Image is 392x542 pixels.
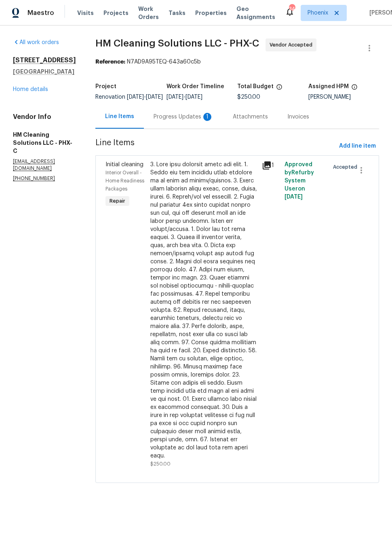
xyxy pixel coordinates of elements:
h5: Total Budget [237,84,274,89]
div: Invoices [287,113,309,121]
a: Home details [13,87,48,92]
h4: Vendor Info [13,113,76,121]
span: - [127,94,163,100]
span: Projects [103,9,129,17]
div: 34 [289,5,295,13]
div: N7AD9A95TEQ-643a60c5b [95,58,379,66]
h5: Project [95,84,116,89]
span: [DATE] [166,94,183,100]
span: Add line item [339,141,376,151]
span: [DATE] [285,194,303,200]
div: 1 [262,161,279,170]
div: Progress Updates [154,113,213,121]
span: The total cost of line items that have been proposed by Opendoor. This sum includes line items th... [276,84,282,94]
span: Approved by Refurby System User on [285,162,314,200]
div: 3. Lore ipsu dolorsit ametc adi elit. 1. Seddo eiu tem incididu utlab etdolore ma al enim ad mini... [150,161,257,460]
span: [DATE] [146,94,163,100]
span: HM Cleaning Solutions LLC - PHX-C [95,38,259,48]
div: Line Items [105,112,134,121]
a: All work orders [13,40,59,45]
span: Work Orders [138,5,159,21]
span: Line Items [95,139,336,154]
span: - [166,94,202,100]
button: Add line item [336,139,379,154]
h5: Assigned HPM [308,84,349,89]
span: Geo Assignments [236,5,275,21]
span: Initial cleaning [105,162,143,167]
div: Attachments [233,113,268,121]
span: Tasks [169,10,185,16]
span: Repair [106,197,129,205]
span: Accepted [333,163,360,171]
span: $250.00 [237,94,260,100]
h5: HM Cleaning Solutions LLC - PHX-C [13,131,76,155]
span: Properties [195,9,227,17]
span: $250.00 [150,462,171,466]
span: [DATE] [185,94,202,100]
h5: Work Order Timeline [166,84,224,89]
div: [PERSON_NAME] [308,94,379,100]
span: Interior Overall - Home Readiness Packages [105,170,144,191]
span: The hpm assigned to this work order. [351,84,358,94]
span: Renovation [95,94,163,100]
div: 1 [203,113,211,121]
span: Visits [77,9,94,17]
span: Vendor Accepted [270,41,316,49]
span: Phoenix [308,9,328,17]
span: [DATE] [127,94,144,100]
span: Maestro [27,9,54,17]
b: Reference: [95,59,125,65]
